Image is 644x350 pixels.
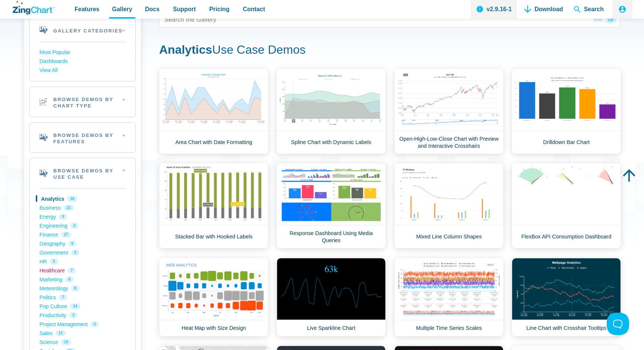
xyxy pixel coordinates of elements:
[30,18,135,42] h2: Gallery Categories
[159,43,212,56] strong: Analytics
[159,42,620,59] h1: Use Case Demos
[512,258,621,337] a: Line Chart with Crosshair Tooltips
[209,4,229,14] span: Pricing
[40,57,126,66] a: Dashboards
[30,123,135,153] h2: Browse Demos By Features
[30,158,135,188] h2: Browse Demos By Use Case
[277,258,386,337] a: Live Sparkline Chart
[159,69,268,154] a: Area Chart with Date Formatting
[145,4,160,14] span: Docs
[607,313,629,335] iframe: Toggle Customer Support
[112,4,132,14] span: Gallery
[159,163,268,249] a: Stacked Bar with Hooked Labels
[591,16,605,23] span: And
[605,16,616,23] span: Or
[277,163,386,249] a: Response Dashboard Using Media Queries
[394,69,503,154] a: Open-High-Low-Close Chart with Preview and Interactive Crosshairs
[512,69,621,154] a: Drilldown Bar Chart
[159,258,268,337] a: Heat Map with Size Design
[30,87,135,117] h2: Browse Demos By Chart Type
[40,66,126,75] a: View All
[40,48,126,57] a: Most Popular
[277,69,386,154] a: Spline Chart with Dynamic Labels
[512,163,621,249] a: FlexBox API Consumption Dashboard
[75,4,100,14] span: Features
[243,4,265,14] span: Contact
[394,258,503,337] a: Multiple Time Series Scales
[173,4,196,14] span: Support
[13,1,55,15] a: ZingChart Logo. Click to return to the homepage
[394,163,503,249] a: Mixed Line Column Shapes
